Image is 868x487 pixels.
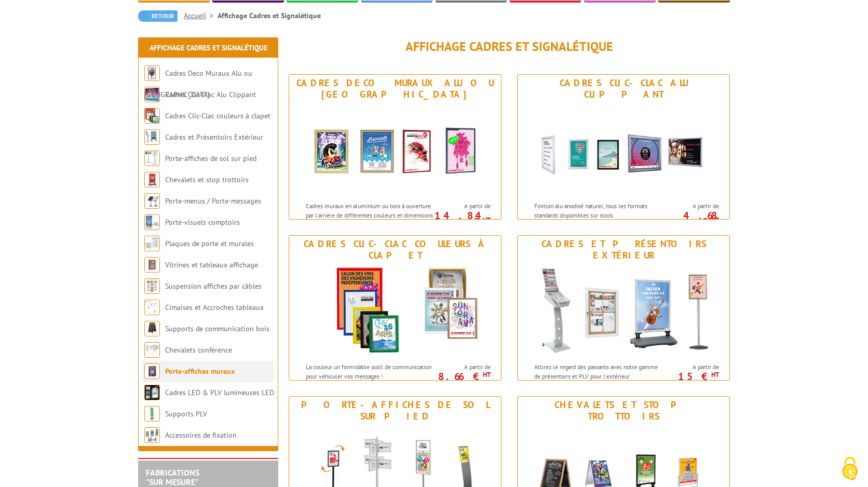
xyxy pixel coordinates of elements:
[144,193,160,209] img: Porte-menus / Porte-messages
[150,43,267,52] a: Affichage Cadres et Signalétique
[165,281,262,291] a: Suspension affiches par câbles
[144,406,160,422] img: Supports PLV
[534,201,663,219] p: Finition alu anodisé naturel, tous les formats standards disponibles sur stock.
[144,363,160,379] img: Porte-affiches muraux
[144,108,160,124] img: Cadres Clic-Clac couleurs à clapet
[711,370,719,379] sup: HT
[432,373,491,380] p: 8.66 €
[299,103,491,196] img: Cadres Deco Muraux Alu ou Bois
[218,10,321,21] li: Affichage Cadres et Signalétique
[184,11,218,20] a: Accueil
[289,235,501,381] a: Cadres Clic-Clac couleurs à clapet Cadres Clic-Clac couleurs à clapet La couleur un formidable ou...
[289,74,501,220] a: Cadres Deco Muraux Alu ou [GEOGRAPHIC_DATA] Cadres Deco Muraux Alu ou Bois Cadres muraux en alumi...
[165,90,256,99] a: Cadres Clic-Clac Alu Clippant
[165,132,263,142] a: Cadres et Présentoirs Extérieur
[165,430,237,440] a: Accessoires de fixation
[666,363,719,371] span: A partir de
[144,65,160,81] img: Cadres Deco Muraux Alu ou Bois
[138,10,178,22] a: Retour
[144,214,160,230] img: Porte-visuels comptoirs
[144,129,160,145] img: Cadres et Présentoirs Extérieur
[165,345,232,355] a: Chevalets conférence
[299,264,491,357] img: Cadres Clic-Clac couleurs à clapet
[165,218,240,227] a: Porte-visuels comptoirs
[306,362,435,380] p: La couleur un formidable outil de communication pour véhiculer vos messages !
[146,467,199,487] a: FABRICATIONS"Sur Mesure"
[144,278,160,294] img: Suspension affiches par câbles
[292,238,498,261] div: Cadres Clic-Clac couleurs à clapet
[292,77,498,100] div: Cadres Deco Muraux Alu ou [GEOGRAPHIC_DATA]
[165,239,254,248] a: Plaques de porte et murales
[837,456,863,482] img: Cookies (fenêtre modale)
[832,452,868,487] button: Cookies (fenêtre modale)
[661,212,719,225] p: 4.68 €
[165,154,256,163] a: Porte-affiches de sol sur pied
[306,201,435,237] p: Cadres muraux en aluminium ou bois à ouverture par l'arrière de différentes couleurs et dimension...
[432,212,491,225] p: 14.84 €
[165,111,270,120] a: Cadres Clic-Clac couleurs à clapet
[144,151,160,166] img: Porte-affiches de sol sur pied
[165,175,249,184] a: Chevalets et stop trottoirs
[165,196,261,206] a: Porte-menus / Porte-messages
[520,399,727,422] div: Chevalets et stop trottoirs
[520,238,727,261] div: Cadres et Présentoirs Extérieur
[144,236,160,251] img: Plaques de porte et murales
[144,300,160,315] img: Cimaises et Accroches tableaux
[527,103,720,196] img: Cadres Clic-Clac Alu Clippant
[534,362,663,380] p: Attirez le regard des passants avec notre gamme de présentoirs et PLV pour l'extérieur
[165,303,264,312] a: Cimaises et Accroches tableaux
[165,388,274,397] a: Cadres LED & PLV lumineuses LED
[711,215,719,224] sup: HT
[527,264,720,357] img: Cadres et Présentoirs Extérieur
[144,69,252,99] a: Cadres Deco Muraux Alu ou [GEOGRAPHIC_DATA]
[438,202,491,210] span: A partir de
[144,172,160,187] img: Chevalets et stop trottoirs
[483,215,491,224] sup: HT
[517,235,730,381] a: Cadres et Présentoirs Extérieur Cadres et Présentoirs Extérieur Attirez le regard des passants av...
[666,202,719,210] span: A partir de
[483,370,491,379] sup: HT
[144,427,160,443] img: Accessoires de fixation
[144,385,160,400] img: Cadres LED & PLV lumineuses LED
[165,409,207,418] a: Supports PLV
[165,260,258,269] a: Vitrines et tableaux affichage
[144,257,160,273] img: Vitrines et tableaux affichage
[289,40,730,53] h1: Affichage Cadres et Signalétique
[520,77,727,100] div: Cadres Clic-Clac Alu Clippant
[165,324,269,333] a: Supports de communication bois
[165,367,235,376] a: Porte-affiches muraux
[517,74,730,220] a: Cadres Clic-Clac Alu Clippant Cadres Clic-Clac Alu Clippant Finition alu anodisé naturel, tous le...
[292,399,498,422] div: Porte-affiches de sol sur pied
[144,342,160,358] img: Chevalets conférence
[438,363,491,371] span: A partir de
[144,321,160,336] img: Supports de communication bois
[661,373,719,380] p: 15 €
